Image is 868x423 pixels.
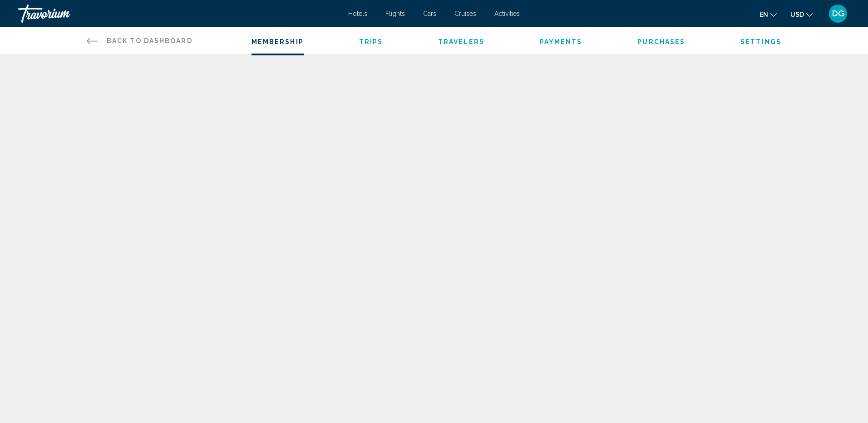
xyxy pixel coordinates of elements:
button: Change language [759,8,777,21]
span: DG [832,9,844,18]
span: Back to Dashboard [107,37,192,44]
a: Purchases [637,38,685,45]
a: Travorium [18,5,339,23]
a: Payments [540,38,582,45]
a: Settings [740,38,781,45]
a: Cruises [454,10,476,17]
a: Trips [359,38,383,45]
a: Membership [252,38,304,45]
a: Back to Dashboard [87,27,192,54]
button: Change currency [790,8,813,21]
span: USD [790,11,804,18]
a: Cars [423,10,436,17]
a: Hotels [348,10,367,17]
a: Travelers [438,38,484,45]
a: Flights [385,10,405,17]
button: User Menu [826,4,850,23]
span: en [759,11,768,18]
a: Activities [494,10,520,17]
